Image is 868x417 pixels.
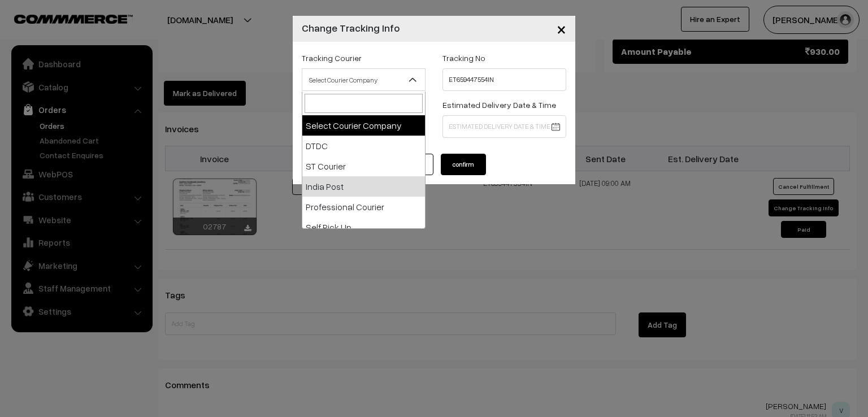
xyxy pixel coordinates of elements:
li: India Post [302,176,425,197]
label: Tracking Courier [302,52,362,64]
input: Tracking No [442,68,566,91]
li: ST Courier [302,156,425,176]
li: Select Courier Company [302,115,425,136]
span: Select Courier Company [302,70,425,90]
label: Estimated Delivery Date & Time [442,99,556,111]
label: Tracking No [442,52,485,64]
span: × [557,18,566,39]
span: Select Courier Company [302,68,426,91]
h4: Change Tracking Info [302,20,400,36]
input: Estimated Delivery Date & Time [442,115,566,138]
li: Professional Courier [302,197,425,217]
button: Close [548,11,575,46]
button: confirm [441,154,486,175]
li: Self Pick Up [302,217,425,237]
li: DTDC [302,136,425,156]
